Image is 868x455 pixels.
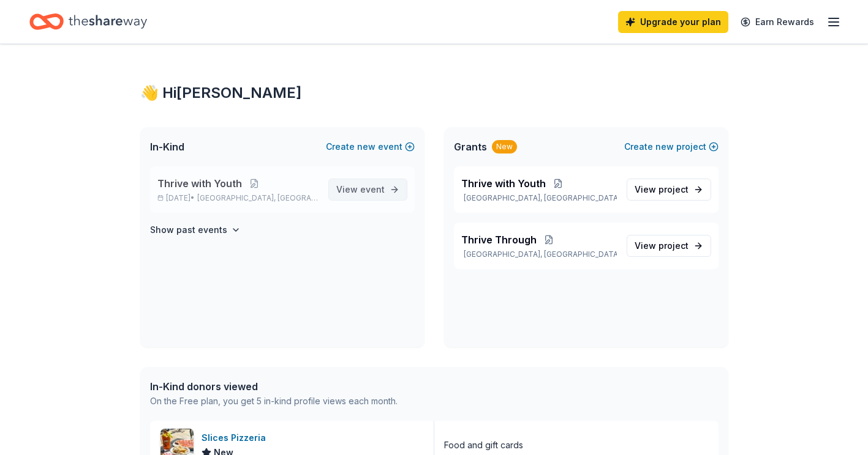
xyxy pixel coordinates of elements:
[328,179,407,201] a: View event
[150,139,184,154] span: In-Kind
[29,7,147,36] a: Home
[360,184,385,194] span: event
[202,431,271,445] div: Slices Pizzeria
[635,239,689,253] span: View
[150,394,398,409] div: On the Free plan, you get 5 in-kind profile views each month.
[659,240,689,251] span: project
[157,176,242,191] span: Thrive with Youth
[444,438,523,453] div: Food and gift cards
[624,139,719,154] button: Createnewproject
[733,11,821,33] a: Earn Rewards
[461,176,546,191] span: Thrive with Youth
[150,379,398,394] div: In-Kind donors viewed
[326,139,415,154] button: Createnewevent
[150,223,241,237] button: Show past events
[157,193,319,203] p: [DATE] •
[627,235,711,257] a: View project
[150,223,227,237] h4: Show past events
[197,193,318,203] span: [GEOGRAPHIC_DATA], [GEOGRAPHIC_DATA]
[618,11,728,33] a: Upgrade your plan
[627,179,711,201] a: View project
[461,193,617,203] p: [GEOGRAPHIC_DATA], [GEOGRAPHIC_DATA]
[454,139,487,154] span: Grants
[659,184,689,194] span: project
[461,232,537,247] span: Thrive Through
[492,140,517,154] div: New
[461,250,617,259] p: [GEOGRAPHIC_DATA], [GEOGRAPHIC_DATA]
[336,182,385,197] span: View
[635,182,689,197] span: View
[357,139,376,154] span: new
[655,139,674,154] span: new
[140,83,728,103] div: 👋 Hi [PERSON_NAME]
